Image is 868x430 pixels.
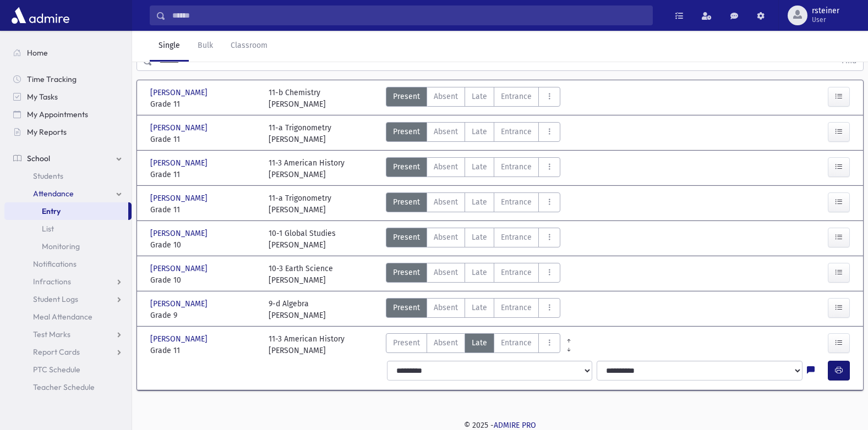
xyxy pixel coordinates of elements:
span: Attendance [33,189,74,199]
span: [PERSON_NAME] [150,298,210,310]
a: School [4,150,132,167]
span: Report Cards [33,347,80,357]
img: AdmirePro [9,4,72,26]
span: Notifications [33,259,77,269]
span: Grade 11 [150,134,258,145]
a: Entry [4,202,128,220]
span: Student Logs [33,294,78,304]
span: Grade 11 [150,169,258,180]
span: [PERSON_NAME] [150,122,210,134]
span: [PERSON_NAME] [150,192,210,204]
span: Entrance [501,161,532,173]
span: Absent [434,231,458,243]
span: Grade 9 [150,310,258,321]
div: AttTypes [386,263,560,286]
a: Infractions [4,273,132,290]
span: PTC Schedule [33,365,80,374]
a: Classroom [222,31,276,62]
a: Teacher Schedule [4,378,132,396]
span: Students [33,171,63,181]
div: 10-3 Earth Science [PERSON_NAME] [269,263,333,286]
span: Entrance [501,267,532,278]
span: Present [393,196,420,208]
span: Late [472,161,487,173]
span: My Tasks [27,92,58,102]
span: Present [393,267,420,278]
a: Test Marks [4,326,132,343]
div: 11-3 American History [PERSON_NAME] [269,333,345,356]
span: My Reports [27,127,67,137]
a: Report Cards [4,343,132,361]
span: Late [472,231,487,243]
span: Grade 10 [150,274,258,286]
a: PTC Schedule [4,361,132,378]
span: Time Tracking [27,74,77,84]
div: 9-d Algebra [PERSON_NAME] [269,298,326,321]
div: AttTypes [386,192,560,216]
a: List [4,220,132,238]
span: My Appointments [27,109,88,119]
span: Entrance [501,302,532,313]
span: Grade 11 [150,204,258,216]
a: Home [4,44,132,62]
span: Present [393,337,420,349]
a: Notifications [4,255,132,273]
span: [PERSON_NAME] [150,263,210,274]
a: Bulk [189,31,222,62]
div: 11-b Chemistry [PERSON_NAME] [269,87,326,110]
span: Entrance [501,231,532,243]
a: Monitoring [4,238,132,255]
span: Late [472,196,487,208]
span: Entrance [501,337,532,349]
span: Present [393,302,420,313]
span: [PERSON_NAME] [150,87,210,98]
span: Meal Attendance [33,312,92,322]
span: [PERSON_NAME] [150,157,210,169]
div: 10-1 Global Studies [PERSON_NAME] [269,228,336,251]
div: AttTypes [386,228,560,251]
span: Absent [434,91,458,102]
span: Absent [434,337,458,349]
span: Present [393,161,420,173]
span: Teacher Schedule [33,382,95,392]
span: List [42,224,54,234]
span: Infractions [33,277,71,286]
span: Late [472,126,487,137]
span: Present [393,91,420,102]
a: Student Logs [4,290,132,308]
input: Search [166,5,652,25]
span: Entrance [501,126,532,137]
a: Time Tracking [4,70,132,88]
span: Present [393,126,420,137]
span: Late [472,302,487,313]
a: My Tasks [4,88,132,106]
span: School [27,153,50,163]
span: Late [472,91,487,102]
span: Home [27,48,48,58]
a: My Reports [4,123,132,141]
span: Present [393,231,420,243]
span: Entrance [501,196,532,208]
div: AttTypes [386,298,560,321]
span: Late [472,337,487,349]
span: rsteiner [812,7,839,15]
span: Entrance [501,91,532,102]
span: Test Marks [33,329,70,339]
span: Absent [434,126,458,137]
a: Attendance [4,185,132,202]
span: Grade 11 [150,98,258,110]
div: AttTypes [386,333,560,356]
span: Absent [434,196,458,208]
div: AttTypes [386,157,560,180]
a: My Appointments [4,106,132,123]
span: Grade 11 [150,345,258,356]
div: 11-a Trigonometry [PERSON_NAME] [269,192,331,216]
a: Students [4,167,132,185]
span: Absent [434,302,458,313]
span: [PERSON_NAME] [150,333,210,345]
span: Absent [434,267,458,278]
span: Monitoring [42,241,80,251]
div: 11-a Trigonometry [PERSON_NAME] [269,122,331,145]
span: [PERSON_NAME] [150,228,210,239]
span: Entry [42,206,61,216]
